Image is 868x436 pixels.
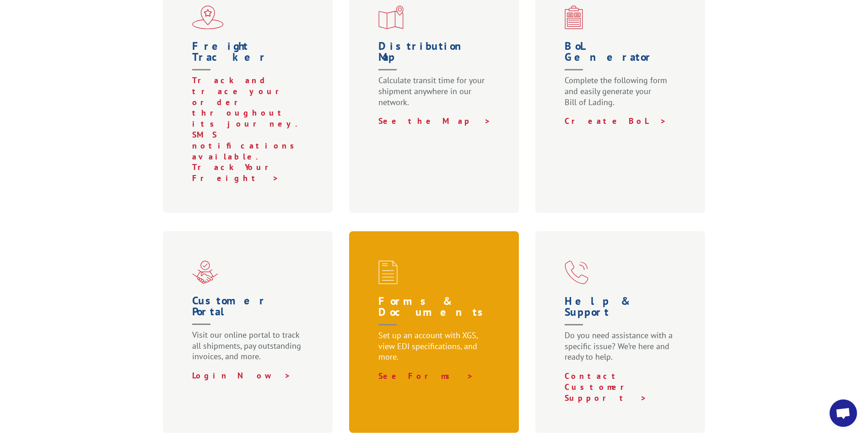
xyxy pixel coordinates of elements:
h1: Forms & Documents [378,296,494,330]
a: See the Map > [378,116,491,126]
a: Login Now > [192,370,291,381]
a: Freight Tracker Track and trace your order throughout its journey. SMS notifications available. [192,41,307,162]
img: xgs-icon-help-and-support-red [565,261,588,284]
img: xgs-icon-flagship-distribution-model-red [192,5,224,29]
p: Track and trace your order throughout its journey. SMS notifications available. [192,75,307,162]
p: Visit our online portal to track all shipments, pay outstanding invoices, and more. [192,330,307,370]
h1: BoL Generator [565,41,680,75]
p: Set up an account with XGS, view EDI specifications, and more. [378,330,494,371]
p: Complete the following form and easily generate your Bill of Lading. [565,75,680,116]
p: Do you need assistance with a specific issue? We’re here and ready to help. [565,330,680,371]
img: xgs-icon-distribution-map-red [378,5,404,29]
a: Open chat [830,399,857,427]
a: See Forms > [378,371,474,381]
h1: Freight Tracker [192,41,307,75]
h1: Help & Support [565,296,680,330]
a: Track Your Freight > [192,162,281,183]
p: Calculate transit time for your shipment anywhere in our network. [378,75,494,116]
h1: Distribution Map [378,41,494,75]
img: xgs-icon-credit-financing-forms-red [378,261,398,284]
img: xgs-icon-partner-red (1) [192,261,218,284]
a: Contact Customer Support > [565,371,647,403]
img: xgs-icon-bo-l-generator-red [565,5,583,29]
h1: Customer Portal [192,295,307,330]
a: Create BoL > [565,116,667,126]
